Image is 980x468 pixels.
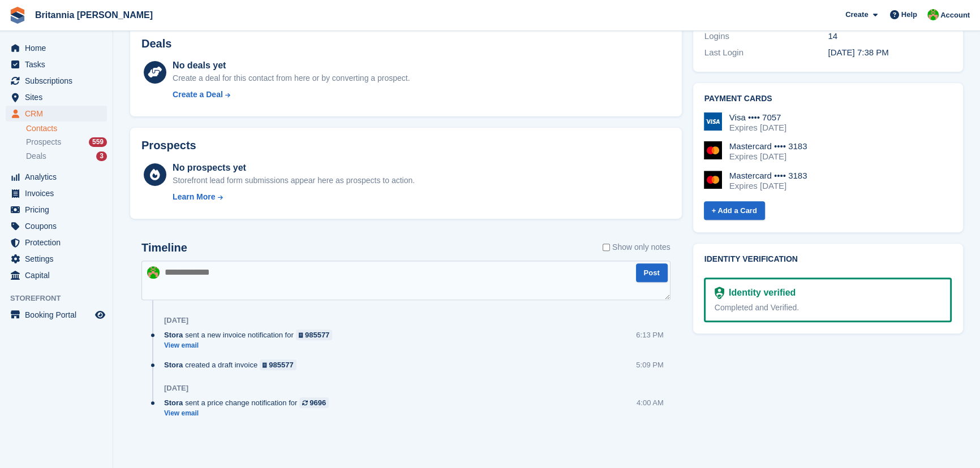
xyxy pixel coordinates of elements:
[704,94,952,103] h2: Payment cards
[164,330,338,340] div: sent a new invoice notification for
[26,150,107,162] a: Deals 3
[636,263,668,282] button: Post
[704,201,765,220] a: + Add a Card
[96,151,107,161] div: 3
[6,267,107,283] a: menu
[26,137,61,148] span: Prospects
[173,89,223,101] div: Create a Deal
[636,330,663,340] div: 6:13 PM
[845,9,868,20] span: Create
[164,316,188,325] div: [DATE]
[147,266,160,279] img: Wendy Thorp
[25,218,93,234] span: Coupons
[89,137,107,147] div: 559
[31,6,157,24] a: Britannia [PERSON_NAME]
[164,397,183,408] span: Stora
[704,141,722,159] img: Mastercard Logo
[260,359,296,370] a: 985577
[269,359,293,370] div: 985577
[927,9,939,20] img: Wendy Thorp
[828,47,888,57] time: 2023-11-29 19:38:30 UTC
[26,136,107,148] a: Prospects 559
[704,30,828,43] div: Logins
[173,89,410,101] a: Create a Deal
[6,185,107,201] a: menu
[6,40,107,56] a: menu
[141,139,196,152] h2: Prospects
[25,89,93,105] span: Sites
[6,202,107,218] a: menu
[25,185,93,201] span: Invoices
[310,397,326,408] div: 9696
[26,123,107,134] a: Contacts
[173,191,415,203] a: Learn More
[25,57,93,72] span: Tasks
[173,191,215,203] div: Learn More
[704,171,722,189] img: Mastercard Logo
[25,169,93,185] span: Analytics
[603,241,670,253] label: Show only notes
[704,112,722,131] img: Visa Logo
[729,171,807,181] div: Mastercard •••• 3183
[6,106,107,122] a: menu
[25,251,93,267] span: Settings
[729,112,786,123] div: Visa •••• 7057
[173,59,410,72] div: No deals yet
[173,175,415,187] div: Storefront lead form submissions appear here as prospects to action.
[715,302,941,314] div: Completed and Verified.
[164,359,183,370] span: Stora
[25,73,93,89] span: Subscriptions
[828,30,952,43] div: 14
[715,287,724,299] img: Identity Verification Ready
[25,307,93,323] span: Booking Portal
[729,151,807,162] div: Expires [DATE]
[704,255,952,264] h2: Identity verification
[25,40,93,56] span: Home
[93,308,107,322] a: Preview store
[6,307,107,323] a: menu
[141,37,171,50] h2: Deals
[636,359,663,370] div: 5:09 PM
[6,89,107,105] a: menu
[164,397,334,408] div: sent a price change notification for
[164,330,183,340] span: Stora
[901,9,917,20] span: Help
[305,330,329,340] div: 985577
[10,293,113,304] span: Storefront
[9,7,26,24] img: stora-icon-8386f47178a22dfd0bd8f6a31ec36ba5ce8667c1dd55bd0f319d3a0aa187defe.svg
[6,235,107,250] a: menu
[637,397,664,408] div: 4:00 AM
[729,123,786,133] div: Expires [DATE]
[25,106,93,122] span: CRM
[6,73,107,89] a: menu
[25,235,93,250] span: Protection
[141,241,187,254] h2: Timeline
[25,202,93,218] span: Pricing
[6,57,107,72] a: menu
[173,72,410,84] div: Create a deal for this contact from here or by converting a prospect.
[6,169,107,185] a: menu
[6,251,107,267] a: menu
[729,181,807,191] div: Expires [DATE]
[729,141,807,151] div: Mastercard •••• 3183
[724,286,796,300] div: Identity verified
[164,409,334,418] a: View email
[299,397,329,408] a: 9696
[25,267,93,283] span: Capital
[296,330,333,340] a: 985577
[164,359,302,370] div: created a draft invoice
[940,10,970,21] span: Account
[173,161,415,175] div: No prospects yet
[704,46,828,59] div: Last Login
[164,384,188,393] div: [DATE]
[6,218,107,234] a: menu
[164,341,338,350] a: View email
[603,241,610,253] input: Show only notes
[26,151,46,162] span: Deals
